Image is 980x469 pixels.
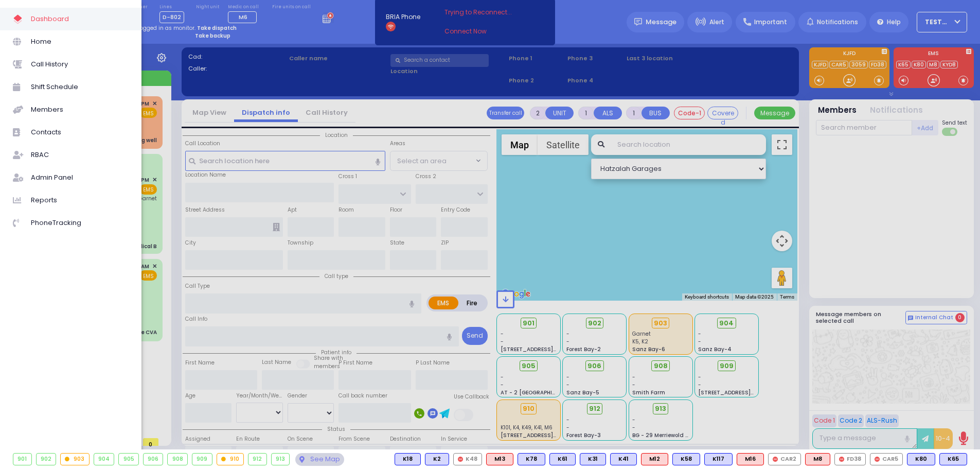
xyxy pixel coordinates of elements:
span: RBAC [31,148,129,162]
div: K2 [425,453,449,465]
div: BLS [907,453,935,465]
div: ALS KJ [805,453,830,465]
div: BLS [939,453,967,465]
img: red-radio-icon.svg [458,457,463,462]
span: Call History [31,58,129,71]
div: 902 [37,454,56,465]
div: K48 [453,453,482,465]
div: ALS [737,453,764,465]
span: Shift Schedule [31,80,129,94]
span: Members [31,103,129,116]
div: See map [295,453,344,466]
div: K78 [518,453,545,465]
div: K117 [704,453,733,465]
div: K61 [549,453,576,465]
div: 912 [248,454,266,465]
div: M12 [641,453,668,465]
span: Dashboard [31,12,129,26]
div: BLS [518,453,545,465]
div: K41 [610,453,637,465]
div: K58 [672,453,700,465]
div: 906 [144,454,163,465]
div: CAR2 [768,453,801,465]
div: K31 [580,453,606,465]
div: 913 [272,454,290,465]
div: 908 [168,454,187,465]
div: BLS [704,453,733,465]
div: BLS [425,453,449,465]
div: K65 [939,453,967,465]
div: BLS [610,453,637,465]
div: FD38 [834,453,866,465]
div: M13 [486,453,513,465]
div: 905 [119,454,138,465]
div: 901 [13,454,31,465]
div: BLS [549,453,576,465]
div: CAR5 [870,453,903,465]
div: ALS [641,453,668,465]
div: 903 [61,454,89,465]
img: red-radio-icon.svg [839,457,844,462]
span: Home [31,35,129,48]
div: 904 [94,454,114,465]
span: Admin Panel [31,171,129,184]
span: Contacts [31,126,129,139]
div: BLS [395,453,421,465]
div: K18 [395,453,421,465]
img: red-radio-icon.svg [875,457,880,462]
img: red-radio-icon.svg [773,457,778,462]
div: BLS [672,453,700,465]
div: 910 [217,454,244,465]
div: M16 [737,453,764,465]
div: K80 [907,453,935,465]
div: BLS [580,453,606,465]
div: ALS [486,453,513,465]
div: M8 [805,453,830,465]
span: PhoneTracking [31,216,129,230]
div: 909 [192,454,212,465]
span: Reports [31,194,129,207]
